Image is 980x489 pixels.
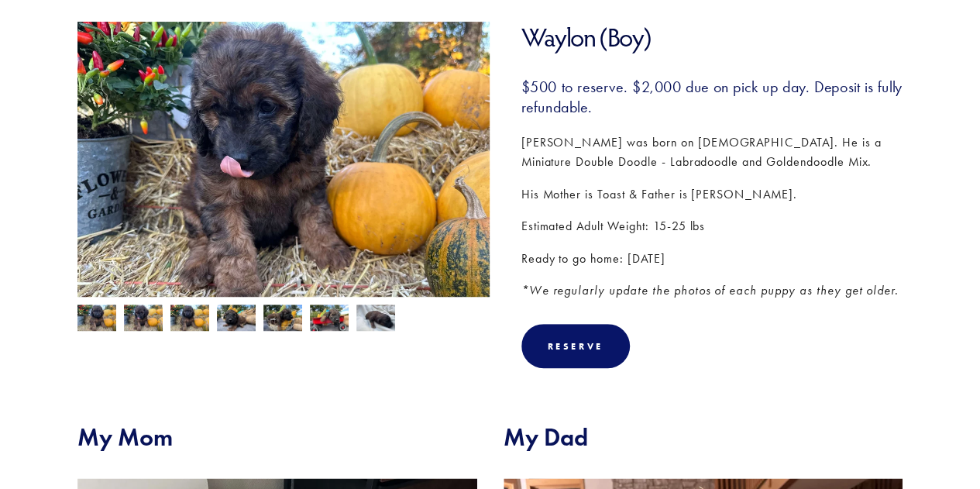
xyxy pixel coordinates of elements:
img: Waylon 2.jpg [217,305,256,334]
em: *We regularly update the photos of each puppy as they get older. [521,283,899,298]
img: Waylon 7.jpg [77,22,490,331]
h1: Waylon (Boy) [521,22,903,53]
img: Waylon 7.jpg [124,305,163,334]
h2: My Mom [77,422,477,452]
img: Waylon 4.jpg [310,305,349,334]
img: Waylon 6.jpg [170,305,209,334]
p: His Mother is Toast & Father is [PERSON_NAME]. [521,184,903,205]
h3: $500 to reserve. $2,000 due on pick up day. Deposit is fully refundable. [521,77,903,117]
img: Waylon 1.jpg [356,305,395,334]
img: Waylon 5.jpg [77,305,116,334]
h2: My Dad [504,422,903,452]
div: Reserve [548,340,603,352]
img: Waylon 3.jpg [263,305,302,334]
div: Reserve [521,324,630,368]
p: Estimated Adult Weight: 15-25 lbs [521,216,903,236]
p: Ready to go home: [DATE] [521,249,903,269]
p: [PERSON_NAME] was born on [DEMOGRAPHIC_DATA]. He is a Miniature Double Doodle - Labradoodle and G... [521,133,903,172]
